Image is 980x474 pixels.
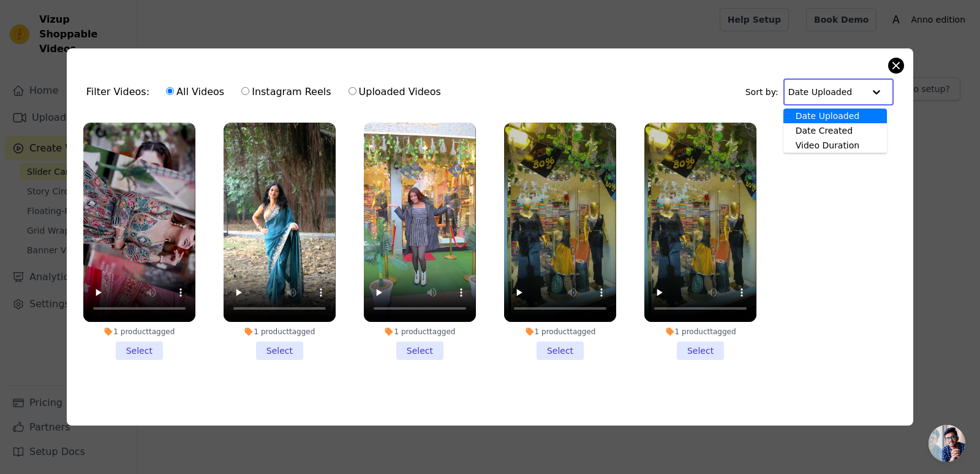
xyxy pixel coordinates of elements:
div: Sort by: [745,78,894,105]
div: 1 product tagged [83,327,195,337]
div: 1 product tagged [224,327,336,337]
div: Date Created [783,123,887,138]
div: 1 product tagged [644,327,756,337]
div: 1 product tagged [364,327,476,337]
div: Filter Videos: [86,78,448,106]
label: All Videos [165,84,225,100]
label: Instagram Reels [241,84,331,100]
button: Close modal [889,58,903,73]
div: Video Duration [783,138,887,153]
div: Date Uploaded [783,109,887,123]
label: Uploaded Videos [348,84,442,100]
div: 1 product tagged [504,327,616,337]
a: Open chat [929,425,965,462]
